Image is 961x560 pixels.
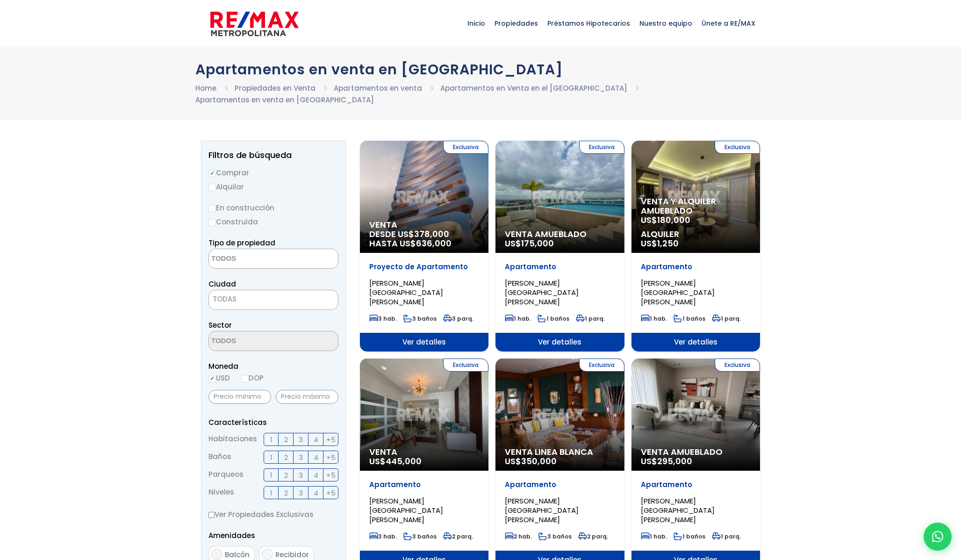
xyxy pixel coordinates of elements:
span: 175,000 [521,237,554,249]
input: DOP [241,375,249,382]
span: US$ [369,455,422,467]
span: 1 parq. [712,315,741,323]
span: Sector [208,320,232,330]
input: Alquilar [208,184,216,191]
span: 1 [270,487,273,499]
input: En construcción [208,205,216,212]
span: Balcón [225,550,250,560]
a: Home [195,83,216,93]
span: Habitaciones [208,433,257,446]
p: Apartamento [505,262,615,272]
h2: Filtros de búsqueda [208,151,338,160]
span: TODAS [209,293,338,306]
a: Exclusiva Venta y alquiler amueblado US$180,000 Alquiler US$1,250 Apartamento [PERSON_NAME][GEOGR... [631,141,760,352]
p: Características [208,416,338,428]
span: 1 [270,452,273,463]
span: Ver detalles [495,333,624,352]
p: Proyecto de Apartamento [369,262,479,272]
span: 4 [314,487,318,499]
a: Apartamentos en venta [334,83,422,93]
span: 3 baños [403,315,437,323]
span: Únete a RE/MAX [697,9,760,37]
label: Comprar [208,167,338,179]
a: Exclusiva Venta Amueblado US$175,000 Apartamento [PERSON_NAME][GEOGRAPHIC_DATA][PERSON_NAME] 1 ha... [495,141,624,352]
span: 1 baños [674,532,705,540]
span: 1 [270,469,273,481]
span: 180,000 [657,214,690,226]
span: Venta [369,447,479,457]
span: TODAS [213,294,237,304]
span: 3 [299,469,303,481]
textarea: Search [209,249,300,269]
span: 2 parq. [578,532,608,540]
span: +5 [326,487,336,499]
span: 2 [284,434,288,445]
span: [PERSON_NAME][GEOGRAPHIC_DATA][PERSON_NAME] [641,496,715,524]
span: Niveles [208,486,234,499]
input: Precio mínimo [208,390,271,404]
span: Moneda [208,360,338,372]
span: 3 baños [538,532,572,540]
p: Amenidades [208,530,338,541]
span: Ciudad [208,279,236,289]
span: 1 hab. [641,315,667,323]
span: Exclusiva [579,141,624,154]
p: Apartamento [641,262,751,272]
input: Construida [208,219,216,226]
label: Construida [208,216,338,228]
span: Venta Linea Blanca [505,447,615,457]
input: Precio máximo [276,390,338,404]
span: [PERSON_NAME][GEOGRAPHIC_DATA][PERSON_NAME] [369,278,443,307]
span: Exclusiva [715,141,760,154]
label: USD [208,372,230,384]
span: Venta y alquiler amueblado [641,197,751,215]
span: +5 [326,469,336,481]
span: Venta Amueblado [505,230,615,239]
span: 378,000 [414,228,449,240]
span: Inicio [463,9,490,37]
span: DESDE US$ [369,230,479,248]
span: +5 [326,434,336,445]
span: 4 [314,469,318,481]
span: [PERSON_NAME][GEOGRAPHIC_DATA][PERSON_NAME] [369,496,443,524]
span: 350,000 [521,455,557,467]
span: Exclusiva [715,359,760,372]
span: 1 parq. [712,532,741,540]
span: 2 hab. [505,532,532,540]
span: Parqueos [208,468,244,481]
input: Comprar [208,170,216,177]
input: Balcón [211,549,222,560]
p: Apartamento [505,480,615,489]
span: HASTA US$ [369,239,479,248]
label: Alquilar [208,181,338,193]
img: remax-metropolitana-logo [210,10,299,38]
span: Exclusiva [579,359,624,372]
span: Exclusiva [443,359,488,372]
span: 2 [284,487,288,499]
span: 3 hab. [369,532,397,540]
span: Nuestro equipo [635,9,697,37]
span: Ver detalles [360,333,488,352]
input: USD [208,375,216,382]
span: 2 [284,469,288,481]
span: TODAS [208,290,338,310]
h1: Apartamentos en venta en [GEOGRAPHIC_DATA] [195,61,766,78]
span: Venta Amueblado [641,447,751,457]
span: 2 [284,452,288,463]
span: 3 [299,487,303,499]
label: DOP [241,372,264,384]
p: Apartamento [369,480,479,489]
span: US$ [641,237,679,249]
input: Ver Propiedades Exclusivas [208,512,215,518]
span: [PERSON_NAME][GEOGRAPHIC_DATA][PERSON_NAME] [641,278,715,307]
input: Recibidor [262,549,273,560]
span: 4 [314,452,318,463]
span: 1 hab. [505,315,531,323]
span: 1 baños [674,315,705,323]
span: [PERSON_NAME][GEOGRAPHIC_DATA][PERSON_NAME] [505,496,579,524]
span: Venta [369,220,479,230]
a: Exclusiva Venta DESDE US$378,000 HASTA US$636,000 Proyecto de Apartamento [PERSON_NAME][GEOGRAPHI... [360,141,488,352]
span: 445,000 [386,455,422,467]
span: Recibidor [275,550,309,560]
span: Tipo de propiedad [208,238,275,248]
